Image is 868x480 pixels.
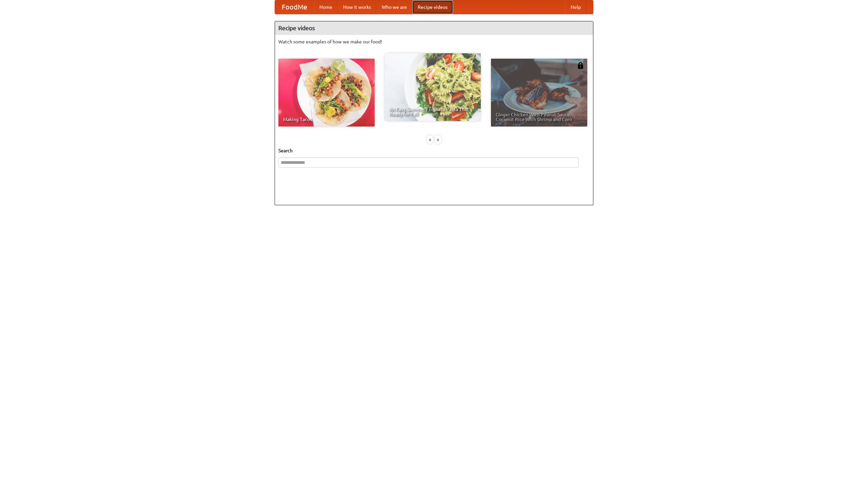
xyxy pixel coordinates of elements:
a: FoodMe [275,0,314,14]
a: Help [565,0,586,14]
a: Home [314,0,338,14]
h4: Recipe videos [275,21,593,35]
a: Making Tacos [278,59,375,127]
div: » [435,135,441,144]
h5: Search [278,147,590,154]
span: Making Tacos [283,117,370,122]
img: 483408.png [577,62,584,69]
a: An Easy, Summery Tomato Pasta That's Ready for Fall [384,53,481,121]
a: Recipe videos [412,0,453,14]
a: How it works [338,0,376,14]
div: « [427,135,433,144]
span: An Easy, Summery Tomato Pasta That's Ready for Fall [389,107,476,116]
p: Watch some examples of how we make our food! [278,38,590,45]
a: Who we are [376,0,412,14]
